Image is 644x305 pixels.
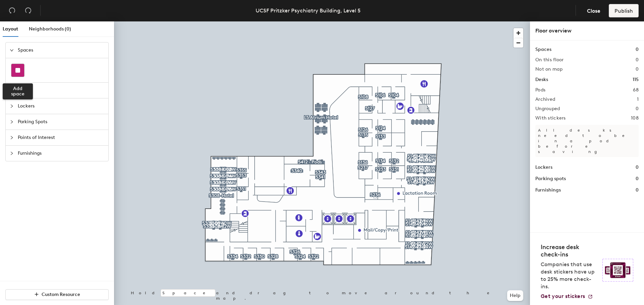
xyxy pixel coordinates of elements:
h1: 0 [636,186,639,194]
button: Undo (⌘ + Z) [5,4,19,17]
a: Get your stickers [541,293,593,300]
p: Companies that use desk stickers have up to 25% more check-ins. [541,261,598,290]
h2: On this floor [535,57,564,63]
div: Floor overview [535,27,639,35]
span: Desks [18,83,104,98]
h2: Ungrouped [535,106,560,111]
h1: 0 [636,164,639,171]
h1: Furnishings [535,186,561,194]
button: Custom Resource [5,289,109,300]
h2: Not on map [535,67,562,72]
div: UCSF Pritzker Psychiatry Building, Level 5 [256,6,361,15]
span: Close [587,8,600,14]
h1: 0 [636,46,639,53]
span: Layout [3,26,18,32]
h1: Spaces [535,46,551,53]
span: Points of Interest [18,130,104,145]
h1: Desks [535,76,548,83]
h2: 0 [636,57,639,63]
button: Add space [11,64,24,77]
span: collapsed [10,104,14,108]
button: Help [507,290,523,301]
button: Close [581,4,606,17]
h2: Archived [535,97,555,102]
span: Spaces [18,43,104,58]
span: collapsed [10,120,14,124]
h2: 0 [636,106,639,111]
span: Lockers [18,98,104,114]
span: collapsed [10,151,14,155]
h2: Pods [535,87,545,93]
span: Custom Resource [42,292,80,297]
h1: Lockers [535,164,552,171]
span: Neighborhoods (0) [29,26,71,32]
h1: 115 [633,76,639,83]
h1: Parking spots [535,175,566,182]
h2: 0 [636,67,639,72]
span: Get your stickers [541,293,585,299]
button: Redo (⌘ + ⇧ + Z) [21,4,35,17]
h2: 68 [633,87,639,93]
h4: Increase desk check-ins [541,243,598,258]
span: collapsed [10,88,14,92]
span: expanded [10,48,14,52]
span: Furnishings [18,146,104,161]
h2: 1 [637,97,639,102]
h2: With stickers [535,116,566,121]
h1: 0 [636,175,639,182]
h2: 108 [631,116,639,121]
span: Parking Spots [18,114,104,130]
button: Publish [609,4,639,17]
span: collapsed [10,136,14,140]
img: Sticker logo [602,259,633,282]
p: All desks need to be in a pod before saving [535,125,639,157]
